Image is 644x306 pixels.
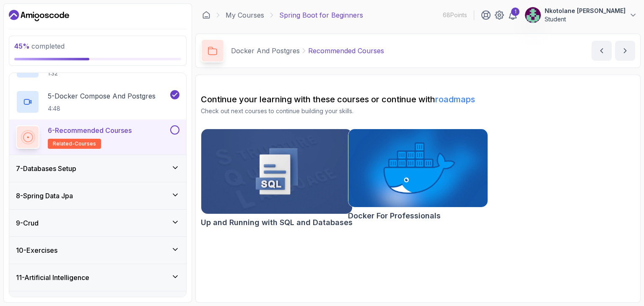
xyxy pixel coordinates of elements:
p: Student [545,15,626,23]
h2: Docker For Professionals [348,210,441,222]
button: 10-Exercises [9,237,186,264]
p: 6 - Recommended Courses [48,125,132,135]
p: Nkotolane [PERSON_NAME] [545,7,626,15]
a: My Courses [226,10,264,20]
a: roadmaps [435,94,475,104]
p: Recommended Courses [308,46,384,56]
p: Docker And Postgres [231,46,300,56]
button: 9-Crud [9,210,186,236]
img: Up and Running with SQL and Databases card [201,129,352,214]
button: 6-Recommended Coursesrelated-courses [16,125,179,149]
h2: Up and Running with SQL and Databases [201,217,353,228]
div: 1 [511,8,519,16]
p: 1:32 [48,69,135,78]
h3: 11 - Artificial Intelligence [16,272,89,283]
p: 5 - Docker Compose And Postgres [48,91,156,101]
h2: Continue your learning with these courses or continue with [201,93,635,105]
h3: 10 - Exercises [16,245,57,255]
button: previous content [592,41,612,61]
p: 4:48 [48,104,156,113]
a: 1 [508,10,518,20]
a: Docker For Professionals cardDocker For Professionals [348,129,488,222]
p: 68 Points [443,11,467,19]
a: Up and Running with SQL and Databases cardUp and Running with SQL and Databases [201,129,353,228]
h3: 8 - Spring Data Jpa [16,191,73,201]
button: 8-Spring Data Jpa [9,182,186,209]
span: 45 % [14,42,30,50]
button: 11-Artificial Intelligence [9,264,186,291]
h3: 7 - Databases Setup [16,163,76,174]
button: 7-Databases Setup [9,155,186,182]
img: user profile image [525,7,541,23]
span: completed [14,42,65,50]
p: Check out next courses to continue building your skills. [201,107,635,115]
button: 5-Docker Compose And Postgres4:48 [16,90,179,114]
a: Dashboard [202,11,210,19]
button: next content [615,41,635,61]
button: user profile imageNkotolane [PERSON_NAME]Student [525,7,637,23]
h3: 9 - Crud [16,218,39,228]
a: Dashboard [9,9,69,22]
span: related-courses [53,140,96,147]
img: Docker For Professionals card [348,129,488,207]
p: Spring Boot for Beginners [279,10,363,20]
